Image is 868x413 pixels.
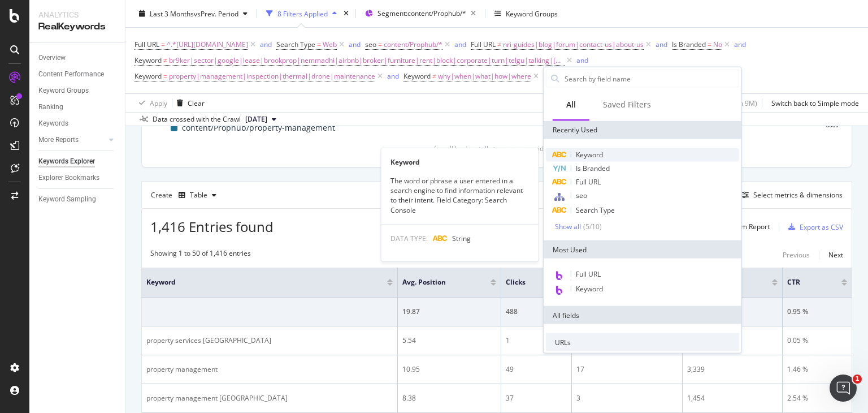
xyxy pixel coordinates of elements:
div: 5.54 [402,335,496,346]
div: 8 Filters Applied [277,8,328,18]
button: Table [174,186,221,204]
span: = [161,40,165,49]
button: Clear [172,94,205,112]
button: Export as CSV [784,218,843,236]
div: property management [146,364,393,375]
div: Showing 1 to 50 of 1,416 entries [150,248,251,262]
div: Export as CSV [800,222,843,232]
a: Overview [38,52,117,64]
div: (scroll horizontally to see more widgets) [155,144,838,153]
div: More Reports [38,134,79,146]
span: Avg. Position [402,277,474,287]
div: 1 [506,335,567,346]
div: All fields [544,306,741,324]
span: 2025 Sep. 1st [245,114,267,124]
span: Full URL [134,40,159,49]
div: Table [190,192,207,199]
a: Keyword Groups [38,85,117,97]
span: property|management|inspection|thermal|drone|maintenance [169,68,375,84]
span: Last 3 Months [150,8,194,18]
div: Content Performance [38,68,104,80]
div: ( 5 / 10 ) [581,222,602,231]
span: ≠ [163,55,167,65]
div: property services [GEOGRAPHIC_DATA] [146,335,393,346]
button: Segment:content/Prophub/* [361,5,480,23]
button: [DATE] [241,113,281,126]
div: 3 [576,393,678,403]
div: Keyword Groups [38,85,89,97]
div: Overview [38,52,66,64]
div: 0.95 % [787,307,847,317]
span: 1 [853,375,862,384]
div: Next [828,250,843,260]
div: The word or phrase a user entered in a search engine to find information relevant to their intent... [381,176,539,215]
a: Content Performance [38,68,117,80]
span: = [378,40,382,49]
span: Full URL [576,269,601,279]
span: content/Prophub/* [384,37,442,53]
div: and [656,40,667,49]
div: Keywords [38,118,68,130]
a: Explorer Bookmarks [38,172,117,184]
input: Search by field name [563,70,739,87]
span: Segment: content/Prophub/* [377,8,466,18]
div: Keyword [381,157,539,167]
span: Web [323,37,337,53]
div: 17 [576,364,678,375]
div: and [387,71,399,81]
div: Keywords Explorer [38,156,95,167]
div: and [576,55,588,65]
button: Select metrics & dimensions [737,188,843,202]
span: ≠ [497,40,501,49]
div: 8.38 [402,393,496,403]
div: 2.54 % [787,393,847,403]
a: Keyword Sampling [38,193,117,205]
span: br9ker|sector|google|lease|brookprop|nemmadhi|airbnb|broker|furniture|rent|block|corporate|turn|t... [169,53,565,68]
span: Clicks [506,277,544,287]
div: 37 [506,393,567,403]
button: and [656,39,667,50]
span: ≠ [432,71,436,81]
span: = [317,40,321,49]
button: and [734,39,746,50]
div: 19.87 [402,307,496,317]
button: Switch back to Simple mode [767,94,859,112]
div: Recently Used [544,121,741,139]
div: Apply [150,98,167,107]
button: Next [828,248,843,262]
span: 1,416 Entries found [150,217,274,236]
a: Keywords Explorer [38,156,117,167]
div: Keyword Groups [506,8,558,18]
button: and [260,39,272,50]
span: Is Branded [672,40,706,49]
span: content/Prophub/property-management [182,121,335,135]
div: Show all [555,222,581,230]
div: Explorer Bookmarks [38,172,99,184]
div: Create [151,186,221,204]
span: = [163,71,167,81]
div: Analytics [38,9,116,20]
div: property management [GEOGRAPHIC_DATA] [146,393,393,403]
div: 3,339 [687,364,778,375]
div: Previous [783,250,810,260]
div: Switch back to Simple mode [771,98,859,107]
span: seo [576,191,587,200]
div: times [341,8,351,19]
span: = [708,40,711,49]
span: seo [365,40,376,49]
span: ^.*[URL][DOMAIN_NAME] [167,37,248,53]
div: 0.05 % [787,335,847,346]
div: 488 [506,307,567,317]
span: Keyword [576,284,603,294]
div: Keyword Sampling [38,193,96,205]
button: and [576,55,588,66]
div: and [260,40,272,49]
div: Select metrics & dimensions [753,190,843,200]
span: No [713,37,722,53]
div: and [349,40,361,49]
div: 49 [506,364,567,375]
button: Previous [783,248,810,262]
span: Keyword [146,277,370,287]
div: and [454,40,466,49]
a: Ranking [38,101,117,113]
